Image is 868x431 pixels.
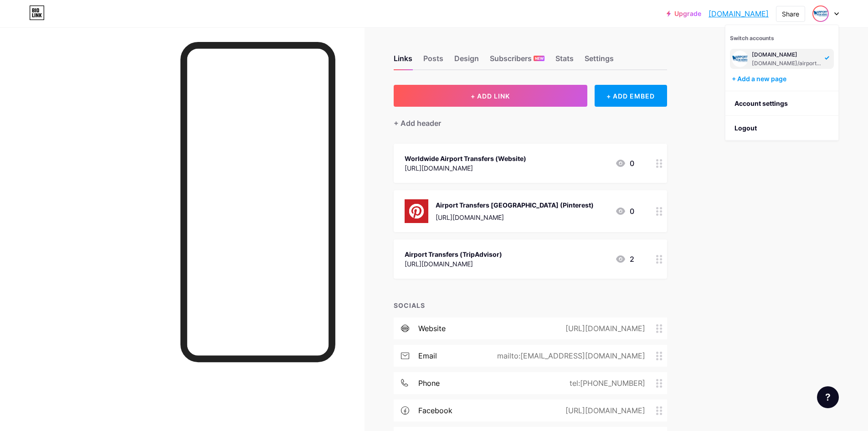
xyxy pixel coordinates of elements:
div: 0 [615,206,634,217]
span: Switch accounts [730,35,774,42]
div: 2 [615,254,634,265]
div: [DOMAIN_NAME]/airporttransfersuk [752,60,822,67]
div: mailto:[EMAIL_ADDRESS][DOMAIN_NAME] [483,350,656,361]
img: Airport Transfers UK (Pinterest) [405,199,428,223]
div: Settings [585,53,614,69]
li: Logout [725,116,838,140]
div: phone [418,378,440,389]
div: [URL][DOMAIN_NAME] [405,259,502,269]
a: Upgrade [667,10,701,17]
div: + ADD EMBED [595,85,667,107]
div: + Add a new page [732,74,834,83]
span: + ADD LINK [471,92,510,100]
div: Airport Transfers [GEOGRAPHIC_DATA] (Pinterest) [436,200,594,210]
div: Airport Transfers (TripAdvisor) [405,249,502,259]
img: airporttransfersuk [813,6,828,21]
button: + ADD LINK [394,85,587,107]
img: airporttransfersuk [732,51,748,67]
div: facebook [418,405,452,416]
div: website [418,323,446,334]
span: NEW [535,56,544,61]
div: [DOMAIN_NAME] [752,51,822,58]
div: 0 [615,158,634,169]
div: Worldwide Airport Transfers (Website) [405,154,526,163]
div: Share [782,9,799,19]
div: SOCIALS [394,301,667,310]
div: Subscribers [490,53,544,69]
div: tel:[PHONE_NUMBER] [555,378,656,389]
div: [URL][DOMAIN_NAME] [436,213,594,222]
div: Design [454,53,479,69]
div: + Add header [394,118,441,129]
div: Stats [555,53,574,69]
div: [URL][DOMAIN_NAME] [551,405,656,416]
a: [DOMAIN_NAME] [709,8,769,19]
a: Account settings [725,91,838,116]
div: Links [394,53,412,69]
div: [URL][DOMAIN_NAME] [551,323,656,334]
div: Posts [423,53,443,69]
div: [URL][DOMAIN_NAME] [405,163,526,173]
div: email [418,350,437,361]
